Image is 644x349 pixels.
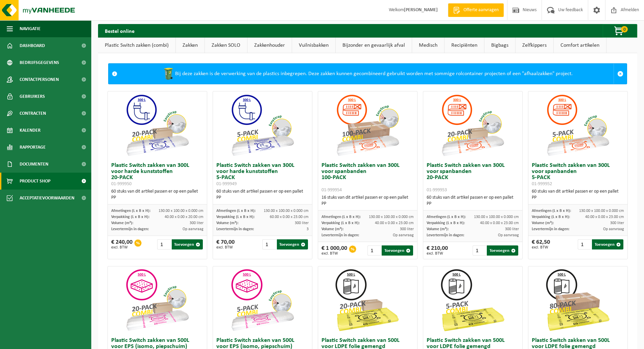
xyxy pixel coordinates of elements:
span: 300 liter [295,221,309,225]
span: Volume (m³): [111,221,133,225]
span: Verpakking (L x B x H): [532,215,570,219]
a: Sluit melding [614,64,627,84]
div: € 1 000,00 [321,245,347,256]
span: 130.00 x 100.00 x 0.000 cm [579,209,624,213]
img: 01-999949 [229,91,296,159]
a: Comfort artikelen [554,38,606,53]
span: Bedrijfsgegevens [20,54,59,71]
button: Toevoegen [277,239,308,249]
div: PP [532,195,624,201]
span: Levertermijn in dagen: [216,227,254,231]
span: Op aanvraag [498,233,519,237]
span: Navigatie [20,20,41,37]
span: Gebruikers [20,88,45,105]
span: Levertermijn in dagen: [427,233,464,237]
span: Afmetingen (L x B x H): [532,209,571,213]
span: Volume (m³): [216,221,238,225]
a: Zakken SOLO [205,38,247,53]
span: 40.00 x 0.00 x 20.00 cm [165,215,204,219]
button: Toevoegen [382,245,413,256]
span: 01-999953 [427,188,447,193]
span: 130.00 x 100.00 x 0.000 cm [474,215,519,219]
input: 1 [157,239,171,249]
span: 0 [621,26,628,32]
span: 300 liter [190,221,204,225]
span: 01-999954 [321,188,342,193]
a: Medisch [412,38,444,53]
img: 01-999954 [334,91,401,159]
span: Afmetingen (L x B x H): [216,209,256,213]
span: 01-999950 [111,181,132,187]
span: Contactpersonen [20,71,59,88]
span: Verpakking (L x B x H): [427,221,465,225]
input: 1 [473,245,486,256]
span: excl. BTW [532,245,550,249]
span: Product Shop [20,173,50,190]
span: excl. BTW [111,245,133,249]
span: 01-999952 [532,181,552,187]
span: Volume (m³): [427,227,449,231]
a: Offerte aanvragen [448,3,504,17]
span: Volume (m³): [532,221,554,225]
a: Zakken [176,38,205,53]
h3: Plastic Switch zakken van 300L voor spanbanden 5-PACK [532,162,624,187]
span: 3 [307,227,309,231]
span: 130.00 x 100.00 x 0.000 cm [264,209,309,213]
span: Op aanvraag [393,233,414,237]
span: 01-999949 [216,181,237,187]
div: € 62,50 [532,239,550,249]
span: 40.00 x 0.00 x 23.00 cm [585,215,624,219]
span: Op aanvraag [603,227,624,231]
span: excl. BTW [427,252,448,256]
span: Kalender [20,122,41,139]
img: 01-999955 [229,266,296,334]
h3: Plastic Switch zakken van 300L voor spanbanden 100-PACK [321,162,414,193]
h3: Plastic Switch zakken van 300L voor spanbanden 20-PACK [427,162,519,193]
div: € 210,00 [427,245,448,256]
span: Verpakking (L x B x H): [321,221,360,225]
div: 16 stuks van dit artikel passen er op een pallet [321,195,414,207]
div: € 240,00 [111,239,133,249]
a: Bijzonder en gevaarlijk afval [336,38,412,53]
span: 300 liter [610,221,624,225]
span: 300 liter [400,227,414,231]
div: PP [216,195,309,201]
h3: Plastic Switch zakken van 300L voor harde kunststoffen 20-PACK [111,162,204,187]
img: 01-999952 [544,91,612,159]
span: 40.00 x 0.00 x 23.00 cm [480,221,519,225]
strong: [PERSON_NAME] [404,7,438,13]
span: Dashboard [20,37,45,54]
a: Bigbags [484,38,515,53]
span: Documenten [20,156,48,173]
span: Offerte aanvragen [462,7,500,14]
div: PP [427,201,519,207]
button: 0 [603,24,637,38]
div: Bij deze zakken is de verwerking van de plastics inbegrepen. Deze zakken kunnen gecombineerd gebr... [121,64,614,84]
span: Verpakking (L x B x H): [111,215,149,219]
img: 01-999963 [439,266,506,334]
a: Zelfkippers [516,38,553,53]
img: 01-999956 [123,266,191,334]
a: Recipiënten [445,38,484,53]
div: 60 stuks van dit artikel passen er op een pallet [216,189,309,201]
img: 01-999953 [439,91,506,159]
span: Contracten [20,105,46,122]
span: Verpakking (L x B x H): [216,215,255,219]
span: 130.00 x 100.00 x 0.000 cm [369,215,414,219]
a: Zakkenhouder [247,38,292,53]
div: 60 stuks van dit artikel passen er op een pallet [532,189,624,201]
span: excl. BTW [321,252,347,256]
div: PP [111,195,204,201]
button: Toevoegen [487,245,518,256]
span: Afmetingen (L x B x H): [427,215,466,219]
input: 1 [262,239,276,249]
div: 60 stuks van dit artikel passen er op een pallet [111,189,204,201]
span: 60.00 x 0.00 x 23.00 cm [270,215,309,219]
span: 40.00 x 0.00 x 23.00 cm [375,221,414,225]
a: Plastic Switch zakken (combi) [98,38,175,53]
span: 300 liter [505,227,519,231]
span: Afmetingen (L x B x H): [321,215,361,219]
span: Acceptatievoorwaarden [20,190,74,206]
img: WB-0240-HPE-GN-50.png [162,67,175,81]
div: PP [321,201,414,207]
